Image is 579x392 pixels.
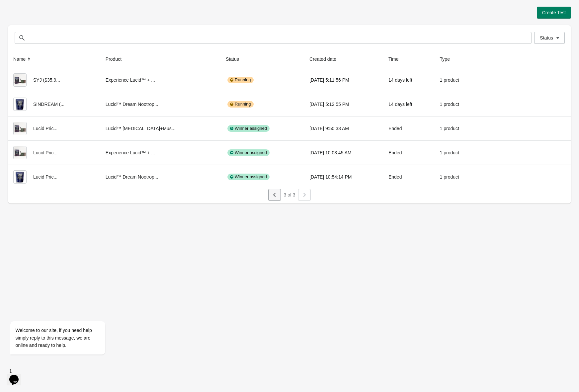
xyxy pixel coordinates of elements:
[309,146,378,159] div: [DATE] 10:03:45 AM
[440,146,474,159] div: 1 product
[284,192,295,197] span: 3 of 3
[309,73,378,87] div: [DATE] 5:11:56 PM
[388,73,429,87] div: 14 days left
[106,146,215,159] div: Experience Lucid™ + ...
[106,98,215,111] div: Lucid™ Dream Nootrop...
[227,174,270,180] div: Winner assigned
[7,365,28,385] iframe: chat widget
[309,98,378,111] div: [DATE] 5:12:55 PM
[11,53,35,65] button: Name
[227,77,253,83] div: Running
[388,122,429,135] div: Ended
[13,73,95,87] div: SYJ ($35.9...
[534,32,565,44] button: Status
[388,146,429,159] div: Ended
[542,10,566,15] span: Create Test
[388,98,429,111] div: 14 days left
[13,98,95,111] div: SINDREAM (...
[386,53,408,65] button: Time
[437,53,459,65] button: Type
[440,122,474,135] div: 1 product
[309,170,378,184] div: [DATE] 10:54:14 PM
[537,7,571,19] button: Create Test
[307,53,346,65] button: Created date
[440,98,474,111] div: 1 product
[540,35,553,40] span: Status
[106,122,215,135] div: Lucid™ [MEDICAL_DATA]+Mus...
[13,122,95,135] div: Lucid Pric...
[440,73,474,87] div: 1 product
[106,73,215,87] div: Experience Lucid™ + ...
[227,125,270,132] div: Winner assigned
[223,53,248,65] button: Status
[388,170,429,184] div: Ended
[440,170,474,184] div: 1 product
[13,146,95,159] div: Lucid Pric...
[13,170,95,184] div: Lucid Pric...
[309,122,378,135] div: [DATE] 9:50:33 AM
[227,101,253,108] div: Running
[103,53,131,65] button: Product
[227,149,270,156] div: Winner assigned
[106,170,215,184] div: Lucid™ Dream Nootrop...
[7,261,126,362] iframe: chat widget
